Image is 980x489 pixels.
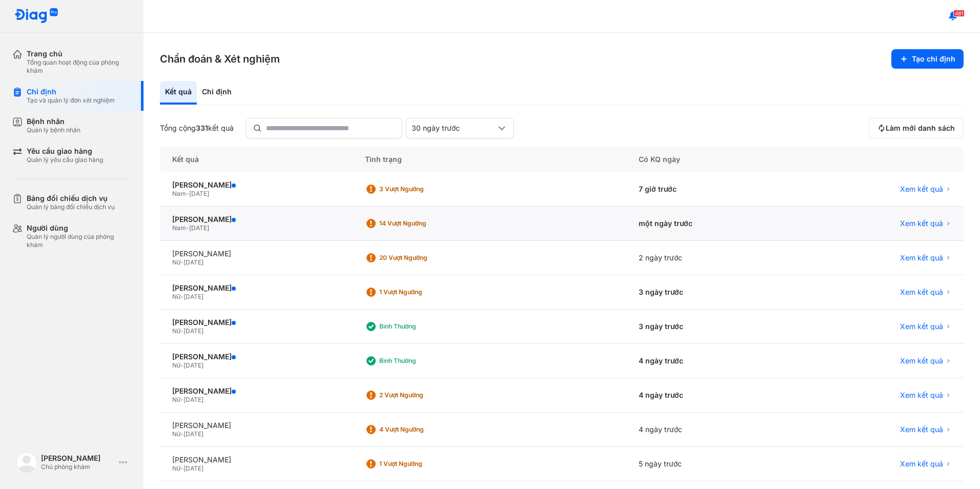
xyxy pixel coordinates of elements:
[900,219,943,228] span: Xem kết quả
[172,190,186,197] span: Nam
[172,215,340,224] div: [PERSON_NAME]
[27,87,115,96] div: Chỉ định
[172,386,340,396] div: [PERSON_NAME]
[189,224,209,232] span: [DATE]
[172,318,340,327] div: [PERSON_NAME]
[183,464,203,472] span: [DATE]
[379,185,461,193] div: 3 Vượt ngưỡng
[626,378,798,413] div: 4 ngày trước
[172,455,340,464] div: [PERSON_NAME]
[160,147,353,172] div: Kết quả
[41,454,115,463] div: [PERSON_NAME]
[16,452,37,473] img: logo
[379,391,461,399] div: 2 Vượt ngưỡng
[172,258,180,266] span: Nữ
[379,357,461,365] div: Bình thường
[183,258,203,266] span: [DATE]
[27,49,131,58] div: Trang chủ
[379,288,461,296] div: 1 Vượt ngưỡng
[183,396,203,403] span: [DATE]
[27,203,115,211] div: Quản lý bảng đối chiếu dịch vụ
[183,327,203,335] span: [DATE]
[196,124,208,132] span: 331
[14,8,58,24] img: logo
[900,391,943,400] span: Xem kết quả
[183,361,203,369] span: [DATE]
[379,425,461,434] div: 4 Vượt ngưỡng
[353,147,626,172] div: Tình trạng
[900,322,943,331] span: Xem kết quả
[27,126,80,134] div: Quản lý bệnh nhân
[172,293,180,300] span: Nữ
[412,124,496,133] div: 30 ngày trước
[172,352,340,361] div: [PERSON_NAME]
[197,81,237,105] div: Chỉ định
[183,293,203,300] span: [DATE]
[626,275,798,310] div: 3 ngày trước
[189,190,209,197] span: [DATE]
[180,293,183,300] span: -
[626,241,798,275] div: 2 ngày trước
[626,172,798,207] div: 7 giờ trước
[172,396,180,403] span: Nữ
[172,180,340,190] div: [PERSON_NAME]
[186,190,189,197] span: -
[626,147,798,172] div: Có KQ ngày
[953,10,965,17] span: 481
[172,249,340,258] div: [PERSON_NAME]
[891,49,964,69] button: Tạo chỉ định
[27,156,103,164] div: Quản lý yêu cầu giao hàng
[172,464,180,472] span: Nữ
[41,463,115,471] div: Chủ phòng khám
[626,207,798,241] div: một ngày trước
[160,52,280,66] h3: Chẩn đoán & Xét nghiệm
[180,361,183,369] span: -
[886,124,955,133] span: Làm mới danh sách
[27,96,115,105] div: Tạo và quản lý đơn xét nghiệm
[172,283,340,293] div: [PERSON_NAME]
[900,288,943,297] span: Xem kết quả
[900,356,943,365] span: Xem kết quả
[172,430,180,438] span: Nữ
[180,327,183,335] span: -
[172,327,180,335] span: Nữ
[626,344,798,378] div: 4 ngày trước
[626,413,798,447] div: 4 ngày trước
[180,430,183,438] span: -
[183,430,203,438] span: [DATE]
[900,425,943,434] span: Xem kết quả
[27,58,131,75] div: Tổng quan hoạt động của phòng khám
[27,147,103,156] div: Yêu cầu giao hàng
[900,185,943,194] span: Xem kết quả
[186,224,189,232] span: -
[172,361,180,369] span: Nữ
[900,459,943,468] span: Xem kết quả
[379,460,461,468] div: 1 Vượt ngưỡng
[27,223,131,233] div: Người dùng
[379,219,461,228] div: 14 Vượt ngưỡng
[379,322,461,331] div: Bình thường
[626,447,798,481] div: 5 ngày trước
[172,421,340,430] div: [PERSON_NAME]
[27,233,131,249] div: Quản lý người dùng của phòng khám
[27,117,80,126] div: Bệnh nhân
[27,194,115,203] div: Bảng đối chiếu dịch vụ
[379,254,461,262] div: 20 Vượt ngưỡng
[160,124,234,133] div: Tổng cộng kết quả
[900,253,943,262] span: Xem kết quả
[180,396,183,403] span: -
[180,464,183,472] span: -
[172,224,186,232] span: Nam
[180,258,183,266] span: -
[869,118,964,138] button: Làm mới danh sách
[626,310,798,344] div: 3 ngày trước
[160,81,197,105] div: Kết quả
